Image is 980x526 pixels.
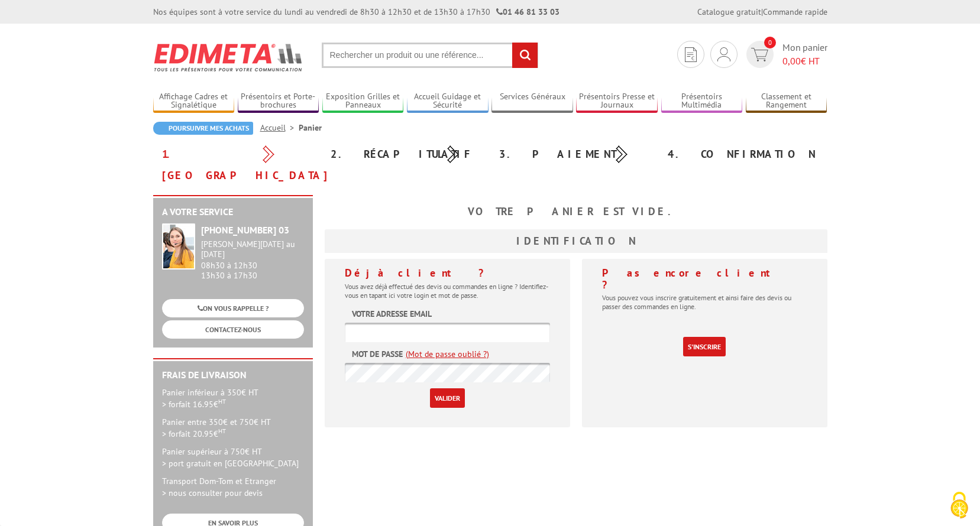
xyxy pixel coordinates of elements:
a: Accueil Guidage et Sécurité [407,92,489,111]
a: Exposition Grilles et Panneaux [322,92,404,111]
strong: 01 46 81 33 03 [496,7,559,17]
a: Présentoirs Multimédia [661,92,743,111]
input: Valider [430,388,465,408]
span: > forfait 20.95€ [162,428,226,439]
div: 08h30 à 12h30 13h30 à 17h30 [201,239,304,280]
a: Présentoirs et Porte-brochures [238,92,319,111]
a: CONTACTEZ-NOUS [162,320,304,339]
img: devis rapide [751,48,768,61]
p: Panier inférieur à 350€ HT [162,387,304,410]
p: Vous pouvez vous inscrire gratuitement et ainsi faire des devis ou passer des commandes en ligne. [602,293,807,311]
a: Accueil [260,122,299,133]
div: [PERSON_NAME][DATE] au [DATE] [201,239,304,259]
img: Cookies (fenêtre modale) [945,491,974,520]
div: 2. Récapitulatif [322,144,490,165]
input: rechercher [512,43,538,68]
a: Commande rapide [763,7,827,17]
h4: Pas encore client ? [602,267,807,291]
a: devis rapide 0 Mon panier 0,00€ HT [743,41,827,68]
h2: A votre service [162,207,304,217]
b: Votre panier est vide. [468,204,684,218]
span: > port gratuit en [GEOGRAPHIC_DATA] [162,458,299,469]
a: Présentoirs Presse et Journaux [576,92,658,111]
label: Votre adresse email [352,308,432,320]
strong: [PHONE_NUMBER] 03 [201,224,289,236]
input: Rechercher un produit ou une référence... [322,43,538,68]
span: > forfait 16.95€ [162,399,226,410]
span: Mon panier [782,41,827,68]
h3: Identification [325,229,827,253]
span: > nous consulter pour devis [162,488,263,498]
a: Poursuivre mes achats [153,122,253,135]
label: Mot de passe [352,348,403,360]
sup: HT [218,397,226,405]
div: 4. Confirmation [659,144,827,165]
a: ON VOUS RAPPELLE ? [162,299,304,317]
div: 1. [GEOGRAPHIC_DATA] [153,144,322,186]
p: Panier entre 350€ et 750€ HT [162,416,304,440]
img: widget-service.jpg [162,223,195,270]
h2: Frais de Livraison [162,370,304,381]
span: 0,00 [782,55,801,67]
button: Cookies (fenêtre modale) [939,486,980,526]
img: Edimeta [153,35,304,79]
span: 0 [764,37,776,48]
img: devis rapide [685,47,697,62]
img: devis rapide [717,47,730,61]
a: (Mot de passe oublié ?) [406,348,489,360]
sup: HT [218,427,226,435]
p: Transport Dom-Tom et Etranger [162,475,304,499]
div: 3. Paiement [490,144,659,165]
div: Nos équipes sont à votre service du lundi au vendredi de 8h30 à 12h30 et de 13h30 à 17h30 [153,6,559,18]
a: S'inscrire [683,337,726,356]
a: Services Généraux [491,92,573,111]
a: Catalogue gratuit [697,7,761,17]
a: Classement et Rangement [746,92,827,111]
div: | [697,6,827,18]
p: Vous avez déjà effectué des devis ou commandes en ligne ? Identifiez-vous en tapant ici votre log... [345,282,550,300]
span: € HT [782,54,827,68]
h4: Déjà client ? [345,267,550,279]
a: Affichage Cadres et Signalétique [153,92,235,111]
p: Panier supérieur à 750€ HT [162,446,304,469]
li: Panier [299,122,322,134]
